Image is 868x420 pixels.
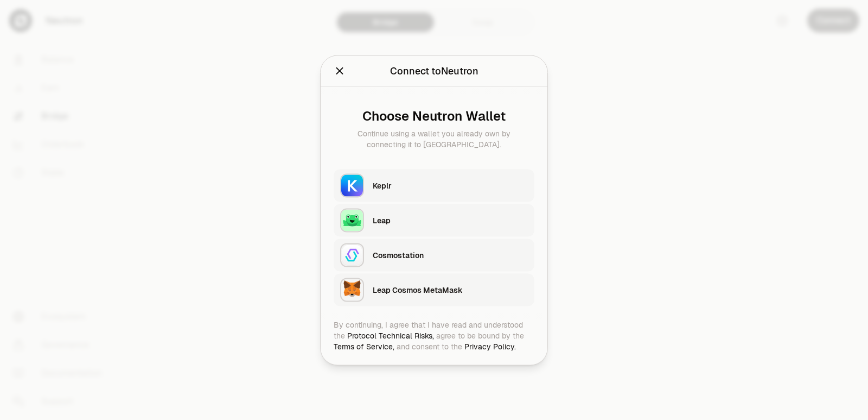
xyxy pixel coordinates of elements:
[373,284,528,295] div: Leap Cosmos MetaMask
[340,208,364,232] img: Leap
[347,330,434,340] a: Protocol Technical Risks,
[342,108,526,123] div: Choose Neutron Wallet
[334,204,534,236] button: LeapLeap
[334,239,534,271] button: CosmostationCosmostation
[334,273,534,306] button: Leap Cosmos MetaMaskLeap Cosmos MetaMask
[373,215,528,225] div: Leap
[334,319,534,352] div: By continuing, I agree that I have read and understood the agree to be bound by the and consent t...
[340,278,364,302] img: Leap Cosmos MetaMask
[464,341,516,351] a: Privacy Policy.
[373,249,528,260] div: Cosmostation
[334,169,534,202] button: KeplrKeplr
[340,173,364,197] img: Keplr
[334,63,346,78] button: Close
[373,180,528,191] div: Keplr
[340,243,364,267] img: Cosmostation
[342,128,526,149] div: Continue using a wallet you already own by connecting it to [GEOGRAPHIC_DATA].
[334,341,394,351] a: Terms of Service,
[390,63,478,78] div: Connect to Neutron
